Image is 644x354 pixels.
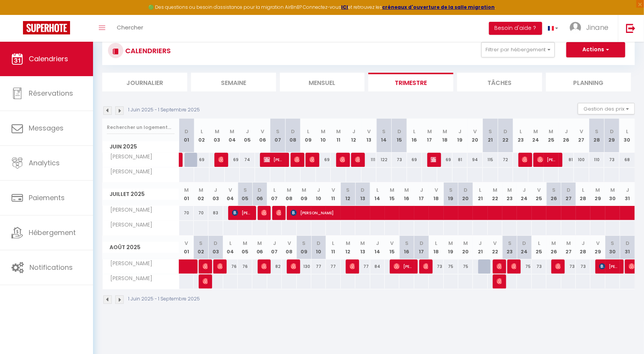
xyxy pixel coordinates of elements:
abbr: L [413,128,415,135]
abbr: J [565,128,568,135]
abbr: D [567,186,570,194]
div: 130 [297,259,311,274]
th: 03 [209,119,225,153]
abbr: M [287,186,291,194]
th: 04 [225,119,240,153]
span: [PERSON_NAME] [294,152,299,167]
th: 20 [458,183,473,206]
th: 01 [179,183,194,206]
abbr: L [520,128,522,135]
span: [DEMOGRAPHIC_DATA] [497,274,502,289]
span: [PERSON_NAME] [423,259,428,274]
th: 25 [532,236,546,259]
abbr: M [551,240,556,247]
abbr: J [420,186,423,194]
abbr: J [458,128,461,135]
abbr: V [493,240,497,247]
abbr: D [397,128,401,135]
th: 28 [576,236,590,259]
div: 70 [194,206,208,220]
th: 13 [361,119,377,153]
abbr: S [346,186,350,194]
th: 24 [517,236,531,259]
span: [PERSON_NAME] [104,168,155,176]
p: 1 Juin 2025 - 1 Septembre 2025 [128,106,200,114]
th: 12 [341,236,355,259]
th: 21 [473,236,487,259]
th: 30 [605,183,620,206]
abbr: M [443,128,447,135]
abbr: L [582,186,584,194]
h3: CALENDRIERS [123,42,171,59]
abbr: V [391,240,394,247]
abbr: D [291,128,295,135]
abbr: M [596,186,600,194]
th: 20 [458,236,473,259]
th: 26 [546,183,561,206]
span: Août 2025 [103,242,179,253]
th: 08 [282,236,296,259]
span: Jinane [586,23,608,32]
div: 83 [208,206,223,220]
span: [PERSON_NAME] [537,152,557,167]
th: 08 [282,183,296,206]
img: Super Booking [23,21,70,34]
button: Ouvrir le widget de chat LiveChat [6,3,29,26]
div: 81 [559,153,574,167]
li: Tâches [457,73,542,91]
li: Mensuel [280,73,365,91]
th: 18 [429,183,443,206]
th: 21 [483,119,498,153]
abbr: M [336,128,341,135]
th: 30 [619,119,635,153]
span: [PERSON_NAME] [340,152,345,167]
abbr: S [552,186,556,194]
th: 15 [385,236,399,259]
th: 14 [376,119,392,153]
span: [PERSON_NAME] [350,259,355,274]
abbr: S [199,240,203,247]
th: 02 [194,119,209,153]
abbr: J [246,128,249,135]
div: 69 [194,153,209,167]
div: 81 [453,153,468,167]
div: 76 [238,259,252,274]
span: [PERSON_NAME] [104,153,155,161]
abbr: S [508,240,512,247]
th: 11 [326,236,340,259]
th: 17 [422,119,437,153]
div: 75 [517,259,531,274]
abbr: V [580,128,583,135]
th: 27 [561,236,576,259]
th: 25 [532,183,546,206]
abbr: S [489,128,492,135]
div: 75 [444,259,458,274]
abbr: S [405,240,409,247]
abbr: D [626,240,629,247]
th: 17 [414,183,429,206]
th: 31 [620,236,635,259]
a: Chercher [111,15,149,42]
th: 25 [544,119,559,153]
abbr: V [185,240,188,247]
abbr: L [538,240,540,247]
a: créneaux d'ouverture de la salle migration [382,4,495,10]
th: 03 [208,183,223,206]
th: 21 [473,183,487,206]
th: 27 [561,183,576,206]
abbr: D [610,128,614,135]
div: 77 [311,259,326,274]
span: Yamin [218,152,223,167]
th: 29 [590,183,605,206]
th: 22 [498,119,513,153]
th: 06 [252,183,267,206]
abbr: M [566,240,571,247]
abbr: M [427,128,432,135]
abbr: J [317,186,320,194]
span: [PERSON_NAME] [291,259,296,274]
abbr: S [302,240,306,247]
th: 06 [255,119,270,153]
span: [PERSON_NAME] [599,259,619,274]
abbr: S [611,240,615,247]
